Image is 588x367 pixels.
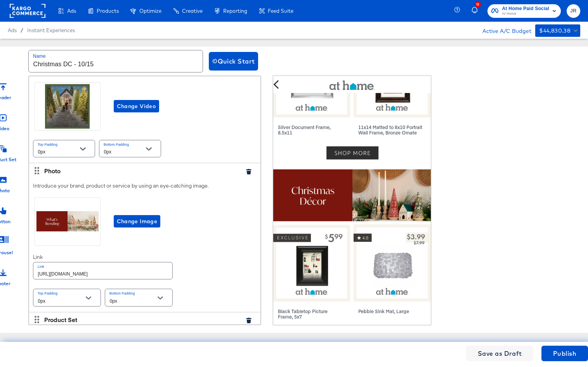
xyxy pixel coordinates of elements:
div: Introduce your brand, product or service by using an eye-catching image. [29,178,260,312]
div: $44,830.38 [539,26,571,36]
a: Instant Experiences [27,27,75,33]
button: At Home Paid SocialAt Home [487,4,561,18]
strong: Black Tabletop Picture Frame, 5x7 [278,308,328,320]
div: Photo [44,167,239,175]
button: 12 [470,3,484,19]
button: Save as Draft [466,346,534,361]
button: Quick Start [209,52,258,71]
button: Change Video [114,100,160,112]
strong: Silver Document Frame, 8.5x11 [278,124,331,136]
button: Open [143,143,154,155]
span: Optimize [139,8,161,14]
button: Open [77,143,88,155]
div: 12 [475,2,481,7]
span: Publish [553,348,576,359]
span: Reporting [223,8,247,14]
span: Feed Suite [268,8,293,14]
button: JR [567,4,580,18]
div: Select a video to play in your Instant Experience. Videos must be a max length of 15 secs, aspect... [29,56,260,163]
span: Ads [67,8,76,14]
span: Creative [182,8,203,14]
span: At Home Paid Social [502,5,549,13]
span: / [17,27,27,33]
strong: Pebble Sink Mat, Large [358,308,409,314]
button: Change Image [114,215,161,227]
span: At Home [502,11,549,17]
div: Product Set [44,315,239,324]
input: http://www.example.com [33,262,172,279]
button: Open [83,292,94,304]
div: Link [33,253,173,281]
span: Products [97,8,119,14]
button: Publish [541,346,588,361]
span: JR [570,7,577,16]
img: hero placeholder [273,169,432,221]
button: $44,830.38 [535,24,580,37]
button: Open [154,292,166,304]
img: hero placeholder [273,141,432,169]
span: Ads [8,27,17,33]
span: Change Video [117,102,156,111]
span: Quick Start [212,56,255,67]
span: Save as Draft [478,348,522,359]
span: Change Image [117,217,158,226]
div: Active A/C Budget [474,24,531,36]
strong: 11x14 Matted to 8x10 Portrait Wall Frame, Bronze Ornate [358,124,422,136]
